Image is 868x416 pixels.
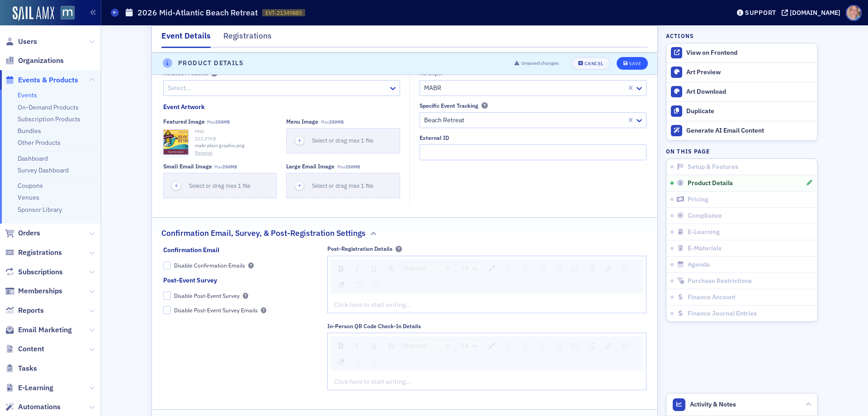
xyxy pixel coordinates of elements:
a: Users [5,37,37,47]
div: Large Email Image [286,163,335,170]
span: Finance Journal Entries [688,310,757,318]
div: Italic [350,263,364,275]
div: rdw-color-picker [483,262,500,276]
button: Save [617,57,648,70]
span: 250MB [345,164,360,170]
span: Unsaved changes [521,60,559,67]
a: Venues [18,193,39,201]
span: EVT-21349885 [265,9,302,17]
a: Reports [5,306,44,316]
div: rdw-wrapper [327,256,646,313]
a: On-Demand Products [18,103,79,111]
div: Small Email Image [163,163,212,170]
div: Art Preview [686,68,813,77]
span: 14 [461,341,469,351]
div: Redo [368,278,380,291]
div: Right [535,263,548,275]
div: rdw-link-control [600,339,617,353]
a: Coupons [18,182,43,190]
a: Memberships [5,286,62,296]
span: Purchase Restrictions [688,277,752,285]
div: [DOMAIN_NAME] [790,9,840,17]
a: View on Frontend [666,43,817,62]
div: rdw-font-size-control [457,339,483,353]
img: SailAMX [13,6,54,21]
button: Duplicate [666,101,817,121]
span: Organizations [18,56,64,66]
div: View on Frontend [686,49,813,57]
a: Registrations [5,248,62,258]
div: Justify [552,339,565,352]
a: Email Marketing [5,325,72,335]
div: Save [629,61,641,66]
div: Menu Image [286,118,318,125]
a: Block Type [401,263,455,275]
span: 14 [461,263,469,274]
div: Bold [335,340,347,352]
span: Agenda [688,261,710,269]
div: Left [502,263,515,275]
span: Max [321,119,344,125]
span: Events & Products [18,75,78,85]
div: Art Download [686,88,813,96]
div: PNG [195,128,277,135]
div: Image [618,263,632,275]
span: Pricing [688,196,708,204]
a: Font Size [458,339,481,352]
div: Image [618,339,632,352]
div: Justify [552,263,565,275]
div: Redo [368,355,380,368]
span: Profile [846,5,862,21]
a: Other Products [18,139,61,147]
button: Select or drag max 1 file [286,173,400,198]
div: rdw-editor [335,377,640,387]
button: Cancel [571,57,610,70]
div: Center [519,263,532,275]
div: Center [519,339,532,352]
span: Max [337,164,360,170]
span: Registrations [18,248,62,258]
a: Art Preview [666,63,817,82]
span: Content [18,344,44,354]
a: Content [5,344,44,354]
div: rdw-image-control [617,262,633,276]
span: Normal [404,341,426,351]
span: Memberships [18,286,62,296]
a: Orders [5,228,40,238]
div: Ordered [586,340,598,352]
a: Organizations [5,56,64,66]
div: rdw-inline-control [333,339,400,353]
div: Event Details [161,30,211,48]
button: Remove [195,149,212,157]
div: Undo [352,355,364,368]
h1: 2026 Mid-Atlantic Beach Retreat [137,7,258,18]
span: E-Learning [688,228,720,236]
a: Dashboard [18,154,48,163]
h4: Product Details [178,58,244,68]
div: Unordered [569,263,582,275]
div: rdw-link-control [600,262,617,276]
a: E-Learning [5,383,53,393]
div: Link [602,339,615,352]
div: rdw-image-control [617,339,633,353]
div: Post-Event Survey [163,276,217,285]
input: Disable Confirmation Emails [163,262,171,270]
div: Italic [350,339,364,352]
div: Strikethrough [385,263,398,275]
div: rdw-toolbar [331,259,643,294]
div: Undo [352,278,364,291]
div: rdw-font-size-control [457,262,483,276]
div: rdw-remove-control [333,355,350,368]
span: E-Learning [18,383,53,393]
div: Featured Image [163,118,205,125]
div: Cancel [585,61,604,66]
div: Remove [335,278,348,291]
span: Normal [404,263,426,274]
div: rdw-dropdown [458,262,482,276]
div: Duplicate [686,107,813,115]
div: rdw-textalign-control [500,262,567,276]
span: 250MB [215,119,230,125]
div: rdw-dropdown [401,339,455,353]
div: Specific Event Tracking [420,102,478,109]
h2: Confirmation Email, Survey, & Post-Registration Settings [161,227,366,239]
